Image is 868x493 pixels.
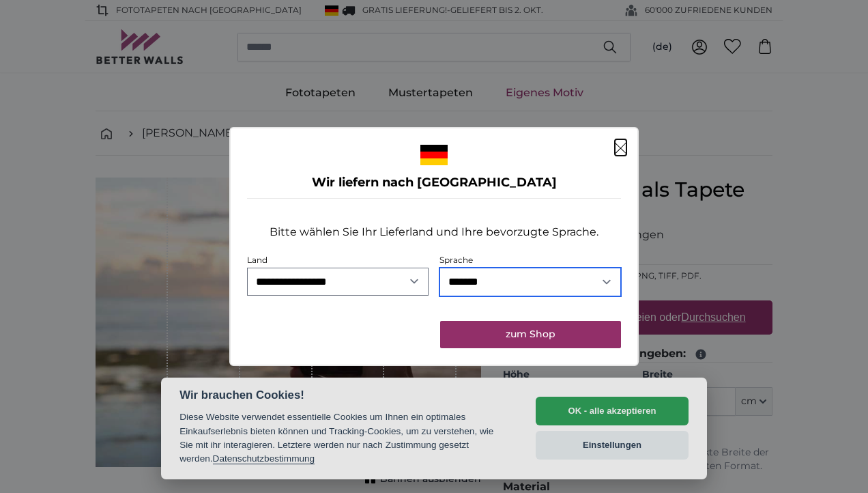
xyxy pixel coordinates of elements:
[615,139,626,156] button: Schließen
[270,224,598,240] p: Bitte wählen Sie Ihr Lieferland und Ihre bevorzugte Sprache.
[440,321,621,348] button: zum Shop
[420,145,448,165] img: Deutschland
[247,173,621,193] h4: Wir liefern nach [GEOGRAPHIC_DATA]
[439,255,473,265] label: Sprache
[247,255,267,265] label: Land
